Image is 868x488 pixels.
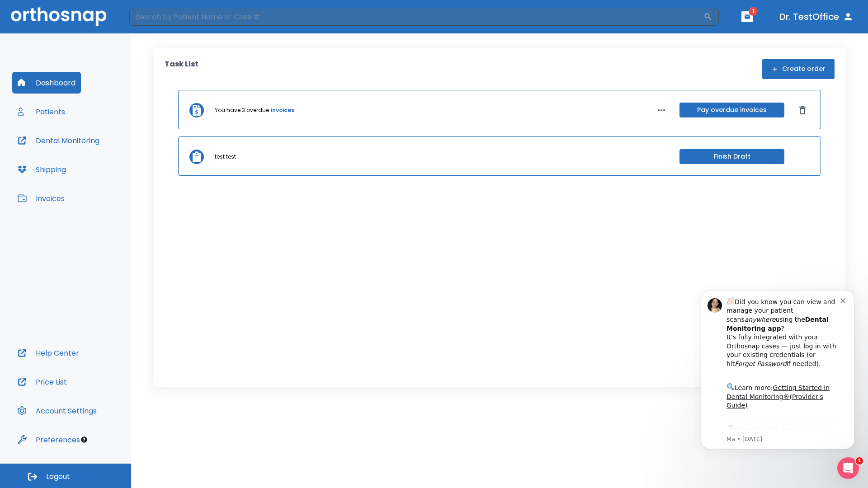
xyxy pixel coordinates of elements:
[39,147,153,193] div: Download the app: | ​ Let us know if you need help getting started!
[12,101,71,122] button: Patients
[12,159,71,180] button: Shipping
[687,277,868,464] iframe: Intercom notifications message
[776,9,857,25] button: Dr. TestOffice
[795,103,810,117] button: Dismiss
[679,103,784,117] button: Pay overdue invoices
[762,59,835,79] button: Create order
[12,188,70,209] button: Invoices
[39,159,153,167] p: Message from Ma, sent 1w ago
[12,429,85,450] button: Preferences
[80,436,88,444] div: Tooltip anchor
[271,106,294,114] a: invoices
[12,130,105,151] button: Dental Monitoring
[129,8,703,26] input: Search by Patient Name or Case #
[46,472,70,482] span: Logout
[165,59,198,79] p: Task List
[39,150,120,166] a: App Store
[12,342,85,364] button: Help Center
[749,7,758,16] span: 1
[215,106,269,114] p: You have 3 overdue
[215,153,236,161] p: test test
[856,457,863,465] span: 1
[12,72,81,94] button: Dashboard
[153,19,160,27] button: Dismiss notification
[11,7,107,26] img: Orthosnap
[837,457,859,479] iframe: Intercom live chat
[12,371,72,393] button: Price List
[12,400,102,422] button: Account Settings
[679,149,784,164] button: Finish Draft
